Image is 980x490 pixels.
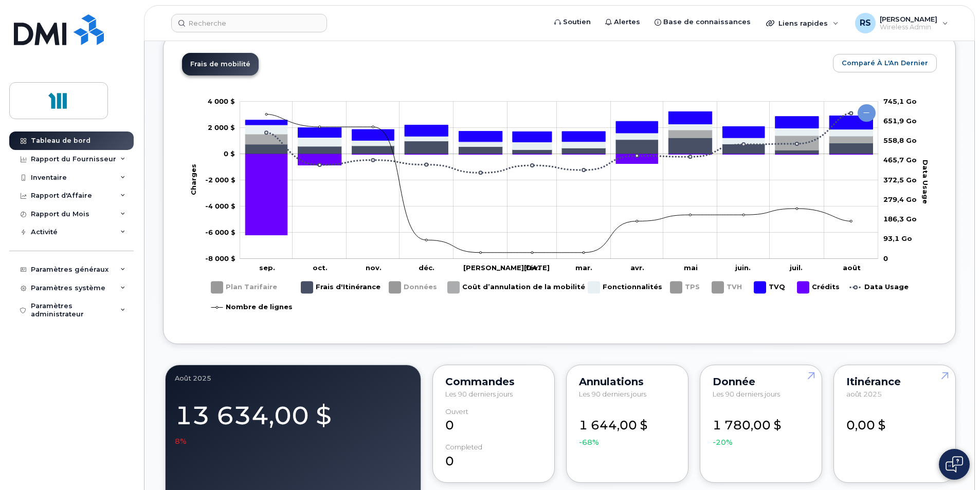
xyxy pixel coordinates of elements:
span: Les 90 derniers jours [579,390,646,398]
tspan: oct. [313,263,328,271]
div: Itinérance [846,378,943,386]
div: Commandes [445,378,542,386]
tspan: nov. [366,263,382,271]
g: Légende [211,277,909,317]
tspan: avr. [630,263,644,271]
g: 0 $ [205,175,235,183]
tspan: août [843,263,861,271]
span: Soutien [563,17,591,27]
span: Les 90 derniers jours [445,390,513,398]
g: TVQ [245,111,873,142]
g: Crédits [797,277,840,297]
tspan: [PERSON_NAME][DATE] [463,263,550,271]
button: Comparé à l'An Dernier [833,54,937,72]
div: août 2025 [175,374,411,383]
div: 1 644,00 $ [579,408,676,447]
tspan: -6 000 $ [205,228,235,236]
div: Annulations [579,378,676,386]
g: Fonctionnalités [588,277,662,297]
tspan: 465,7 Go [883,156,917,164]
tspan: 4 000 $ [208,97,235,105]
g: 0 $ [208,123,235,131]
g: Coût d’annulation de la mobilité [245,130,873,150]
div: Liens rapides [759,13,846,33]
div: 0 [445,408,542,435]
tspan: 186,3 Go [883,215,917,223]
span: RS [860,17,871,29]
tspan: 651,9 Go [883,116,917,124]
tspan: 2 000 $ [208,123,235,131]
span: Liens rapides [778,19,828,27]
tspan: juin. [735,263,751,271]
span: [PERSON_NAME] [880,15,937,23]
tspan: 279,4 Go [883,195,917,203]
g: TPS [670,277,702,297]
tspan: mai [684,263,698,271]
tspan: fév. [525,263,540,271]
g: 0 $ [205,201,235,210]
tspan: 93,1 Go [883,234,912,242]
a: Base de connaissances [647,12,758,32]
tspan: déc. [419,263,434,271]
tspan: Charges [189,163,197,195]
a: Soutien [547,12,598,32]
tspan: 0 $ [224,149,235,157]
tspan: 0 [883,254,888,262]
tspan: Data Usage [921,160,930,204]
span: Les 90 derniers jours [713,390,780,398]
span: -20% [713,437,733,447]
img: Open chat [946,456,963,473]
g: 0 $ [208,97,235,105]
tspan: 745,1 Go [883,97,917,105]
div: Donnée [713,378,809,386]
tspan: mar. [575,263,592,271]
g: Données [389,277,438,297]
tspan: 372,5 Go [883,175,917,183]
tspan: -2 000 $ [205,175,235,183]
div: 0,00 $ [846,408,943,435]
g: Coût d’annulation de la mobilité [448,277,585,297]
div: Ouvert [445,408,468,416]
tspan: -8 000 $ [205,254,235,262]
span: Alertes [614,17,640,27]
div: Rémy, Serge [848,13,955,33]
span: Base de connaissances [663,17,751,27]
g: Data Usage [850,277,909,297]
div: 0 [445,443,542,470]
g: Crédits [245,154,873,235]
g: Nombre de lignes [211,297,293,317]
g: Plan Tarifaire [211,277,277,297]
span: -68% [579,437,599,447]
div: 1 780,00 $ [713,408,809,447]
input: Recherche [171,14,327,32]
tspan: -4 000 $ [205,201,235,210]
a: Alertes [598,12,647,32]
g: TVQ [754,277,787,297]
span: 8% [175,436,187,446]
g: 0 $ [205,254,235,262]
div: completed [445,443,482,451]
g: 0 $ [205,228,235,236]
tspan: juil. [789,263,803,271]
g: TVH [712,277,744,297]
tspan: sep. [259,263,275,271]
g: Frais d'Itinérance [301,277,380,297]
span: août 2025 [846,390,882,398]
span: Wireless Admin [880,23,937,31]
tspan: 558,8 Go [883,136,917,144]
span: Comparé à l'An Dernier [842,58,928,68]
g: Frais d'Itinérance [245,138,873,154]
a: Frais de mobilité [182,53,259,76]
div: 13 634,00 $ [175,395,411,446]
